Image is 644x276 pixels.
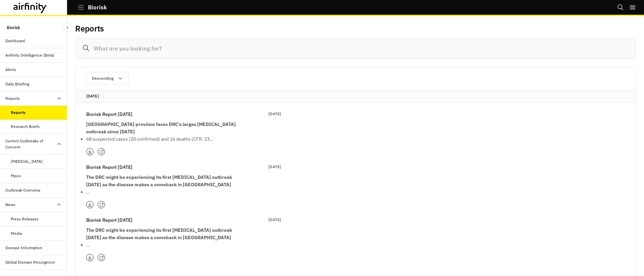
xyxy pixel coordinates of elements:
[75,38,636,59] input: What are you looking for?
[5,67,16,73] div: Alerts
[5,81,29,87] div: Daily Briefing
[86,111,132,118] p: Biorisk Report [DATE]
[11,110,25,116] div: Reports
[75,24,104,33] h2: Reports
[5,259,55,265] div: Global Disease Resurgence
[86,174,232,188] strong: The DRC might be experiencing its first [MEDICAL_DATA] outbreak [DATE] as the disease makes a com...
[11,173,21,179] div: Mpox
[268,216,281,223] p: [DATE]
[86,188,247,196] li: …
[86,121,236,135] strong: [GEOGRAPHIC_DATA] province faces DRC’s larges [MEDICAL_DATA] outbreak since [DATE]
[5,202,15,208] div: News
[11,158,43,164] div: [MEDICAL_DATA]
[86,241,247,249] li: …
[78,2,107,13] button: Biorisk
[5,95,20,101] div: Reports
[86,216,132,224] p: Biorisk Report [DATE]
[86,163,132,171] p: Biorisk Report [DATE]
[268,111,281,117] p: [DATE]
[5,187,40,193] div: Outbreak Overview
[7,21,20,34] p: Biorisk
[88,4,107,10] p: Biorisk
[5,38,25,44] div: Dashboard
[86,227,232,240] strong: The DRC might be experiencing its first [MEDICAL_DATA] outbreak [DATE] as the disease makes a com...
[617,2,624,13] button: Search
[11,124,40,130] div: Research Briefs
[268,163,281,170] p: [DATE]
[5,245,42,251] div: Disease Information
[86,72,129,85] button: Descending
[5,138,56,150] div: Current Outbreaks of Concern
[86,93,625,99] p: [DATE]
[11,230,22,236] div: Media
[5,52,54,58] div: Airfinity Intelligence (Beta)
[86,135,247,143] p: 68 suspected cases (20 confirmed) and 16 deaths (CFR: 23…
[63,23,72,32] button: Close Sidebar
[11,216,39,222] div: Press Releases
